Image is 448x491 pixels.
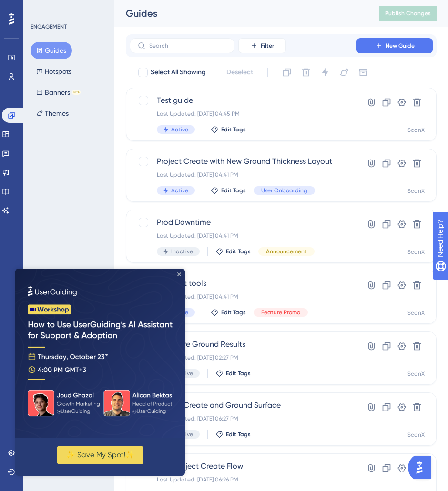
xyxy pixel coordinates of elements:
[157,415,329,422] div: Last Updated: [DATE] 06:27 PM
[31,105,74,122] button: Themes
[157,110,329,118] div: Last Updated: [DATE] 04:45 PM
[407,309,425,317] div: ScanX
[149,42,226,49] input: Search
[407,431,425,439] div: ScanX
[157,156,332,167] span: Project Create with New Ground Thickness Layout
[379,6,437,21] button: Publish Changes
[171,248,193,255] span: Inactive
[72,90,81,95] div: BETA
[221,126,246,133] span: Edit Tags
[126,7,356,20] div: Guides
[31,23,67,30] div: ENGAGEMENT
[151,67,206,78] span: Select All Showing
[215,431,251,438] button: Edit Tags
[226,248,251,255] span: Edit Tags
[31,84,86,101] button: BannersBETA
[41,177,128,196] button: ✨ Save My Spot!✨
[211,187,246,194] button: Edit Tags
[157,354,329,361] div: Last Updated: [DATE] 02:27 PM
[157,171,332,179] div: Last Updated: [DATE] 04:41 PM
[407,248,425,256] div: ScanX
[261,187,307,194] span: User Onboarding
[261,42,274,50] span: Filter
[226,431,251,438] span: Edit Tags
[408,453,437,482] iframe: UserGuiding AI Assistant Launcher
[157,232,329,240] div: Last Updated: [DATE] 04:41 PM
[157,278,329,289] span: Shortcut tools
[218,64,262,81] button: Deselect
[215,248,251,255] button: Edit Tags
[211,309,246,316] button: Edit Tags
[226,67,253,78] span: Deselect
[221,309,246,316] span: Edit Tags
[407,370,425,378] div: ScanX
[238,38,286,53] button: Filter
[171,187,188,194] span: Active
[226,370,251,377] span: Edit Tags
[162,4,166,8] div: Close Preview
[157,217,329,228] span: Prod Downtime
[157,339,329,350] span: Compare Ground Results
[356,38,433,53] button: New Guide
[157,293,329,301] div: Last Updated: [DATE] 04:41 PM
[157,461,329,472] span: New Project Create Flow
[266,248,307,255] span: Announcement
[171,126,188,133] span: Active
[31,42,72,59] button: Guides
[215,370,251,377] button: Edit Tags
[385,10,431,17] span: Publish Changes
[157,476,329,483] div: Last Updated: [DATE] 06:26 PM
[386,42,415,50] span: New Guide
[22,2,60,14] span: Need Help?
[261,309,300,316] span: Feature Promo
[407,187,425,195] div: ScanX
[211,126,246,133] button: Edit Tags
[157,95,329,106] span: Test guide
[221,187,246,194] span: Edit Tags
[157,400,329,411] span: Project Create and Ground Surface
[407,126,425,134] div: ScanX
[31,63,77,80] button: Hotspots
